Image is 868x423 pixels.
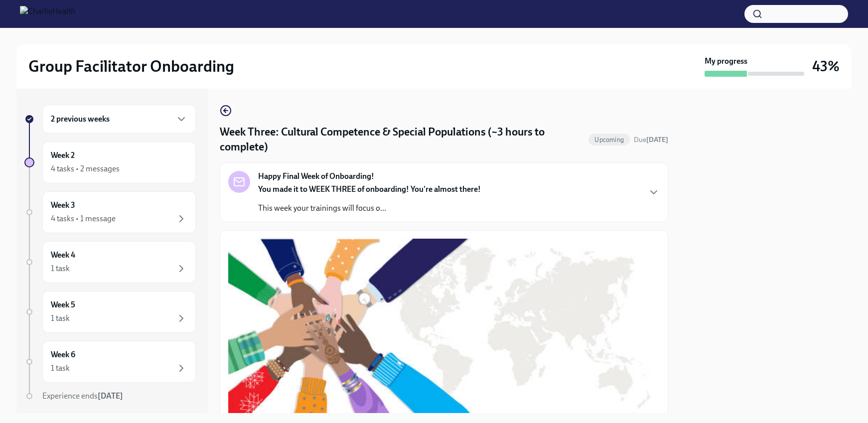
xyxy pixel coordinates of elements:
[51,114,110,125] h6: 2 previous weeks
[98,391,123,401] strong: [DATE]
[634,135,668,144] span: September 8th, 2025 07:00
[42,105,196,134] div: 2 previous weeks
[51,263,70,274] div: 1 task
[24,141,196,183] a: Week 24 tasks • 2 messages
[51,200,75,211] h6: Week 3
[812,57,840,75] h3: 43%
[220,125,584,154] h4: Week Three: Cultural Competence & Special Populations (~3 hours to complete)
[51,250,75,261] h6: Week 4
[634,136,668,144] span: Due
[24,191,196,233] a: Week 34 tasks • 1 message
[258,203,481,214] p: This week your trainings will focus o...
[705,56,747,67] strong: My progress
[646,136,668,144] strong: [DATE]
[51,313,70,324] div: 1 task
[228,239,660,416] button: Zoom image
[51,349,75,360] h6: Week 6
[258,171,374,182] strong: Happy Final Week of Onboarding!
[24,241,196,283] a: Week 41 task
[51,363,70,374] div: 1 task
[20,6,75,22] img: CharlieHealth
[588,136,630,143] span: Upcoming
[51,299,75,310] h6: Week 5
[28,56,234,76] h2: Group Facilitator Onboarding
[24,341,196,383] a: Week 61 task
[51,213,116,224] div: 4 tasks • 1 message
[42,391,123,401] span: Experience ends
[258,184,481,194] strong: You made it to WEEK THREE of onboarding! You're almost there!
[24,291,196,333] a: Week 51 task
[51,150,75,161] h6: Week 2
[51,163,120,174] div: 4 tasks • 2 messages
